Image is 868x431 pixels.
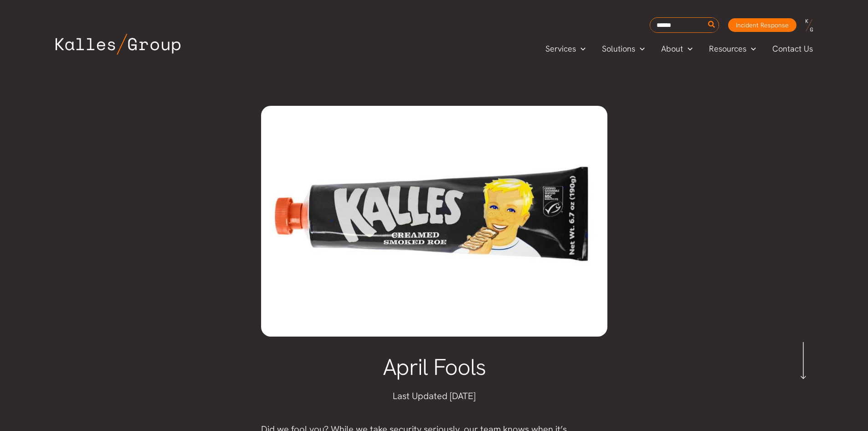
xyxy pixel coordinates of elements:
[545,42,576,56] span: Services
[383,352,486,382] span: April Fools
[772,42,813,56] span: Contact Us
[653,42,701,56] a: AboutMenu Toggle
[537,42,594,56] a: ServicesMenu Toggle
[602,42,635,56] span: Solutions
[261,106,607,337] img: Kaviar
[661,42,683,56] span: About
[701,42,764,56] a: ResourcesMenu Toggle
[537,41,822,56] nav: Primary Site Navigation
[683,42,693,56] span: Menu Toggle
[728,18,796,32] a: Incident Response
[576,42,586,56] span: Menu Toggle
[56,34,180,55] img: Kalles Group
[594,42,653,56] a: SolutionsMenu Toggle
[709,42,746,56] span: Resources
[635,42,645,56] span: Menu Toggle
[706,18,718,32] button: Search
[393,390,476,402] span: Last Updated [DATE]
[764,42,822,56] a: Contact Us
[746,42,756,56] span: Menu Toggle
